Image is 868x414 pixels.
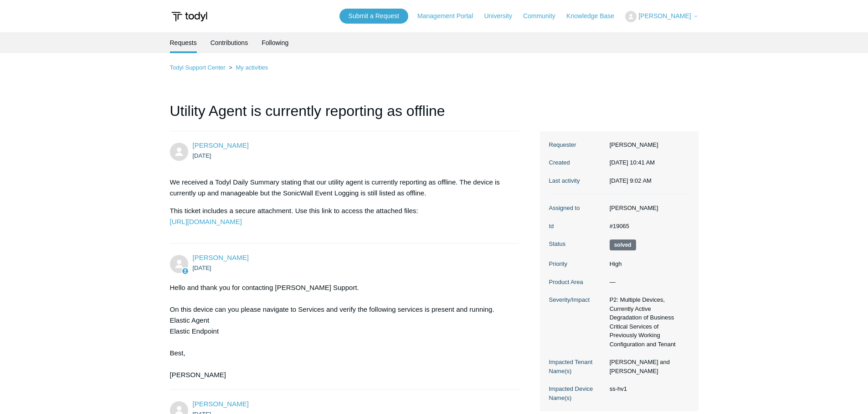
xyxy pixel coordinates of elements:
[549,222,605,231] dt: Id
[170,282,510,380] div: Hello and thank you for contacting [PERSON_NAME] Support. On this device can you please navigate ...
[549,239,605,249] dt: Status
[549,204,605,213] dt: Assigned to
[170,218,242,225] a: [URL][DOMAIN_NAME]
[549,259,605,269] dt: Priority
[417,11,482,21] a: Management Portal
[610,177,652,184] time: 08/18/2024, 09:02
[549,358,605,375] dt: Impacted Tenant Name(s)
[339,9,408,24] a: Submit a Request
[227,64,268,71] li: My activities
[605,295,689,349] dd: P2: Multiple Devices, Currently Active Degradation of Business Critical Services of Previously Wo...
[193,141,249,149] span: Stipo Perisa
[170,64,226,71] a: Todyl Support Center
[193,141,249,149] a: [PERSON_NAME]
[549,158,605,167] dt: Created
[610,239,636,250] span: This request has been solved
[193,400,249,408] a: [PERSON_NAME]
[605,278,689,287] dd: —
[211,32,248,53] a: Contributions
[625,11,698,22] button: [PERSON_NAME]
[605,358,689,375] dd: [PERSON_NAME] and [PERSON_NAME]
[193,152,211,159] time: 07/24/2024, 10:41
[549,384,605,402] dt: Impacted Device Name(s)
[170,64,227,71] li: Todyl Support Center
[193,264,211,271] time: 07/24/2024, 10:51
[566,11,623,21] a: Knowledge Base
[170,32,197,53] li: Requests
[605,259,689,269] dd: High
[236,64,268,71] a: My activities
[549,295,605,304] dt: Severity/Impact
[484,11,521,21] a: University
[549,278,605,287] dt: Product Area
[262,32,288,53] a: Following
[605,204,689,213] dd: [PERSON_NAME]
[605,140,689,150] dd: [PERSON_NAME]
[605,384,689,394] dd: ss-hv1
[170,177,510,199] p: We received a Todyl Daily Summary stating that our utility agent is currently reporting as offlin...
[549,140,605,150] dt: Requester
[170,100,519,131] h1: Utility Agent is currently reporting as offline
[610,159,655,166] time: 07/24/2024, 10:41
[549,176,605,185] dt: Last activity
[605,222,689,231] dd: #19065
[193,400,249,408] span: Stipo Perisa
[193,254,249,261] span: Kris Haire
[170,205,510,227] p: This ticket includes a secure attachment. Use this link to access the attached files:
[523,11,565,21] a: Community
[193,254,249,261] a: [PERSON_NAME]
[638,12,691,20] span: [PERSON_NAME]
[170,8,209,25] img: Todyl Support Center Help Center home page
